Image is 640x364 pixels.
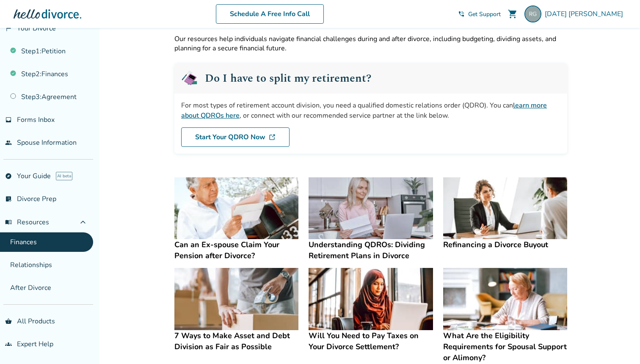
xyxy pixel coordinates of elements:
img: What Are the Eligibility Requirements for Spousal Support or Alimony? [443,268,567,330]
h2: Do I have to split my retirement? [205,73,371,84]
img: raja.gangopadhya@gmail.com [524,6,541,22]
span: Get Support [468,10,501,18]
img: Understanding QDROs: Dividing Retirement Plans in Divorce [309,177,433,240]
a: Can an Ex-spouse Claim Your Pension after Divorce?Can an Ex-spouse Claim Your Pension after Divorce? [174,177,298,262]
a: 7 Ways to Make Asset and Debt Division as Fair as Possible7 Ways to Make Asset and Debt Division ... [174,268,298,352]
span: explore [5,173,12,179]
a: phone_in_talkGet Support [458,10,501,18]
h4: Refinancing a Divorce Buyout [443,239,567,250]
h4: Will You Need to Pay Taxes on Your Divorce Settlement? [309,330,433,352]
h4: 7 Ways to Make Asset and Debt Division as Fair as Possible [174,330,298,352]
a: Schedule A Free Info Call [216,4,324,24]
img: DL [269,134,276,141]
img: 7 Ways to Make Asset and Debt Division as Fair as Possible [174,268,298,330]
span: flag_2 [5,25,12,32]
span: [DATE] [PERSON_NAME] [545,9,626,19]
span: shopping_cart [508,9,518,19]
img: Can an Ex-spouse Claim Your Pension after Divorce? [174,177,298,240]
span: people [5,139,12,146]
span: menu_book [5,219,12,226]
img: QDRO [181,70,198,87]
a: Will You Need to Pay Taxes on Your Divorce Settlement?Will You Need to Pay Taxes on Your Divorce ... [309,268,433,352]
img: Refinancing a Divorce Buyout [443,177,567,240]
a: Understanding QDROs: Dividing Retirement Plans in DivorceUnderstanding QDROs: Dividing Retirement... [309,177,433,262]
h4: Understanding QDROs: Dividing Retirement Plans in Divorce [309,239,433,261]
p: Our resources help individuals navigate financial challenges during and after divorce, including ... [174,34,567,53]
a: Start Your QDRO Now [181,127,290,147]
span: shopping_basket [5,318,12,325]
a: What Are the Eligibility Requirements for Spousal Support or Alimony?What Are the Eligibility Req... [443,268,567,363]
iframe: Chat Widget [598,323,640,364]
h4: What Are the Eligibility Requirements for Spousal Support or Alimony? [443,330,567,363]
span: AI beta [56,172,72,180]
h4: Can an Ex-spouse Claim Your Pension after Divorce? [174,239,298,261]
a: Refinancing a Divorce BuyoutRefinancing a Divorce Buyout [443,177,567,251]
span: phone_in_talk [458,11,465,17]
span: Resources [5,218,49,227]
span: Forms Inbox [17,115,55,124]
span: groups [5,341,12,347]
span: list_alt_check [5,196,12,202]
span: expand_less [78,217,88,227]
span: inbox [5,116,12,123]
div: For most types of retirement account division, you need a qualified domestic relations order (QDR... [181,100,560,121]
img: Will You Need to Pay Taxes on Your Divorce Settlement? [309,268,433,330]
